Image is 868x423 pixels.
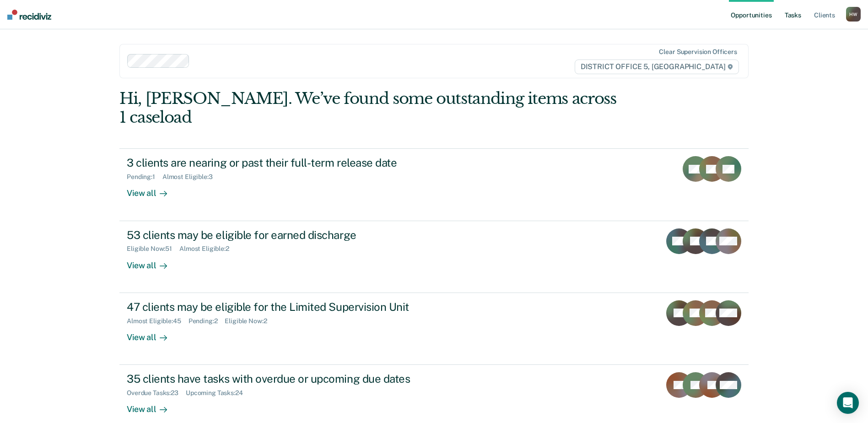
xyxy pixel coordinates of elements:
span: DISTRICT OFFICE 5, [GEOGRAPHIC_DATA] [575,60,739,74]
div: View all [127,325,178,342]
div: Eligible Now : 2 [225,317,274,325]
a: 3 clients are nearing or past their full-term release datePending:1Almost Eligible:3View all [119,148,749,221]
div: Almost Eligible : 45 [127,317,189,325]
div: Clear supervision officers [659,48,737,56]
div: Pending : 2 [189,317,225,325]
div: Upcoming Tasks : 24 [186,389,250,397]
div: View all [127,253,178,271]
button: HW [846,7,861,22]
div: Open Intercom Messenger [837,392,859,414]
div: Eligible Now : 51 [127,245,179,253]
div: 47 clients may be eligible for the Limited Supervision Unit [127,300,448,314]
div: View all [127,181,178,199]
div: Almost Eligible : 3 [162,173,220,181]
div: Almost Eligible : 2 [179,245,237,253]
div: View all [127,397,178,415]
div: Hi, [PERSON_NAME]. We’ve found some outstanding items across 1 caseload [119,89,623,127]
div: Pending : 1 [127,173,162,181]
img: Recidiviz [7,10,51,20]
div: H W [846,7,861,22]
div: 53 clients may be eligible for earned discharge [127,228,448,242]
div: 35 clients have tasks with overdue or upcoming due dates [127,372,448,385]
div: 3 clients are nearing or past their full-term release date [127,156,448,169]
a: 53 clients may be eligible for earned dischargeEligible Now:51Almost Eligible:2View all [119,221,749,293]
a: 47 clients may be eligible for the Limited Supervision UnitAlmost Eligible:45Pending:2Eligible No... [119,293,749,365]
div: Overdue Tasks : 23 [127,389,186,397]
